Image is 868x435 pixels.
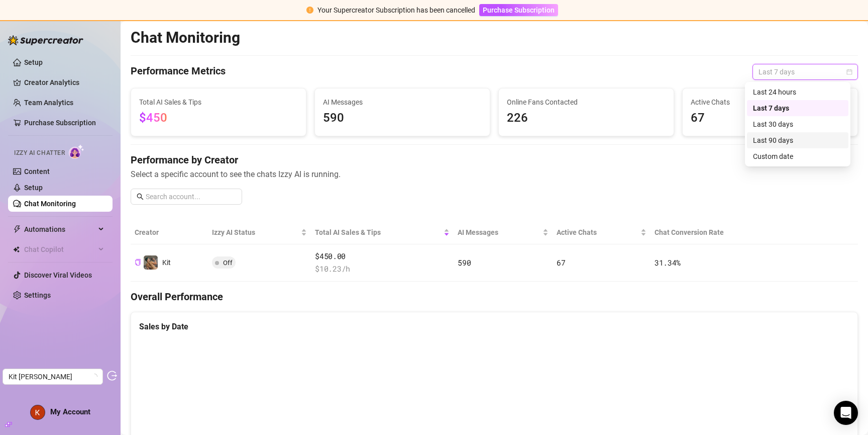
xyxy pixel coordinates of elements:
[24,200,76,208] a: Chat Monitoring
[162,258,171,267] span: Kit
[131,221,208,244] th: Creator
[131,290,858,304] h4: Overall Performance
[458,227,540,238] span: AI Messages
[753,151,842,162] div: Custom date
[753,86,842,98] div: Last 24 hours
[223,259,233,267] span: Off
[315,263,450,275] span: $ 10.23 /h
[311,221,454,244] th: Total AI Sales & Tips
[13,225,21,233] span: thunderbolt
[747,132,848,148] div: Last 90 days
[507,97,666,108] span: Online Fans Contacted
[14,148,65,158] span: Izzy AI Chatter
[747,116,848,132] div: Last 30 days
[747,148,848,164] div: Custom date
[24,74,104,91] a: Creator Analytics
[306,7,313,14] span: exclamation-circle
[137,193,144,200] span: search
[753,103,842,114] div: Last 7 days
[454,221,553,244] th: AI Messages
[24,271,92,279] a: Discover Viral Videos
[846,69,852,75] span: calendar
[146,191,236,202] input: Search account...
[131,168,858,181] span: Select a specific account to see the chats Izzy AI is running.
[5,421,12,428] span: build
[144,255,158,270] img: Kit
[753,119,842,130] div: Last 30 days
[208,221,311,244] th: Izzy AI Status
[131,64,226,80] h4: Performance Metrics
[458,257,471,268] span: 590
[323,97,482,108] span: AI Messages
[317,6,475,14] span: Your Supercreator Subscription has been cancelled
[24,221,95,237] span: Automations
[747,84,848,100] div: Last 24 hours
[8,35,83,45] img: logo-BBDzfeDw.svg
[747,100,848,116] div: Last 7 days
[24,58,43,66] a: Setup
[131,153,858,167] h4: Performance by Creator
[24,291,51,299] a: Settings
[139,320,849,333] div: Sales by Date
[507,109,666,128] span: 226
[69,144,84,159] img: AI Chatter
[557,257,565,268] span: 67
[650,221,785,244] th: Chat Conversion Rate
[483,6,555,14] span: Purchase Subscription
[24,119,96,127] a: Purchase Subscription
[315,227,442,238] span: Total AI Sales & Tips
[315,250,450,263] span: $450.00
[91,373,97,380] span: loading
[753,135,842,146] div: Last 90 days
[24,167,50,176] a: Content
[31,405,45,419] img: ACg8ocKG-QImzrsyxxXW5KpBAiXIuYXf65VHPFCKZ2QV2wEqQDT6ew=s96-c
[131,28,240,47] h2: Chat Monitoring
[834,401,858,425] div: Open Intercom Messenger
[107,371,117,381] span: logout
[553,221,650,244] th: Active Chats
[9,369,97,384] span: Kit Barrus
[212,227,299,238] span: Izzy AI Status
[479,6,558,14] a: Purchase Subscription
[24,184,43,192] a: Setup
[50,407,90,416] span: My Account
[655,257,681,268] span: 31.34 %
[13,246,20,253] img: Chat Copilot
[323,109,482,128] span: 590
[479,4,558,16] button: Purchase Subscription
[135,259,141,266] span: copy
[139,111,167,125] span: $450
[24,99,73,107] a: Team Analytics
[135,259,141,267] button: Copy Creator ID
[557,227,638,238] span: Active Chats
[691,97,849,108] span: Active Chats
[758,64,852,79] span: Last 7 days
[691,109,849,128] span: 67
[139,97,298,108] span: Total AI Sales & Tips
[24,241,95,257] span: Chat Copilot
